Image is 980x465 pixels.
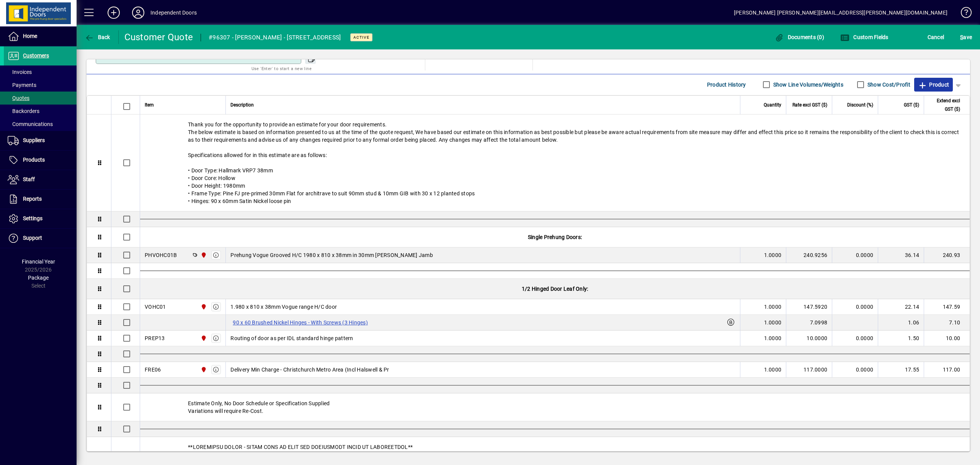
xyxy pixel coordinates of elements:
button: Back [83,30,112,44]
span: Delivery Min Charge - Christchurch Metro Area (Incl Halswell & Pr [230,366,389,373]
span: Item [145,101,154,109]
a: Settings [4,209,77,228]
span: Rate excl GST ($) [792,101,827,109]
td: 147.59 [924,299,970,315]
span: Customers [23,52,49,59]
span: 1.0000 [764,303,782,311]
span: Discount (%) [847,101,873,109]
div: 7.0998 [791,319,827,326]
span: Christchurch [199,334,207,342]
span: Home [23,33,37,39]
span: Product [918,79,949,91]
span: Christchurch [199,365,207,374]
div: 240.9256 [791,251,827,259]
span: Cancel [928,31,944,43]
a: Communications [4,118,77,131]
div: Customer Quote [124,31,193,43]
div: Single Prehung Doors: [140,227,970,247]
a: Suppliers [4,131,77,150]
div: PHVOHC01B [145,251,177,259]
span: Package [28,275,49,281]
div: Thank you for the opportunity to provide an estimate for your door requirements. The below estima... [140,115,970,211]
span: 1.980 x 810 x 38mm Vogue range H/C door [230,303,337,311]
span: Extend excl GST ($) [929,97,960,113]
a: Quotes [4,92,77,105]
a: Support [4,229,77,248]
td: 1.50 [878,331,924,346]
label: Show Cost/Profit [866,81,910,88]
span: Prehung Vogue Grooved H/C 1980 x 810 x 38mm in 30mm [PERSON_NAME] Jamb [230,251,433,259]
a: Staff [4,170,77,189]
span: Quotes [8,95,29,101]
span: Support [23,235,42,241]
div: Estimate Only, No Door Schedule or Specification Supplied Variations will require Re-Cost. [140,393,970,421]
div: #96307 - [PERSON_NAME] - [STREET_ADDRESS] [209,31,341,44]
div: 147.5920 [791,303,827,311]
span: Christchurch [199,303,207,311]
button: Profile [126,6,150,20]
button: Product [914,78,953,92]
label: 90 x 60 Brushed Nickel Hinges - With Screws (3 Hinges) [230,318,370,327]
mat-hint: Use 'Enter' to start a new line [252,64,312,73]
td: 36.14 [878,247,924,263]
button: Save [958,30,974,44]
div: 117.0000 [791,366,827,373]
div: 10.0000 [791,334,827,342]
span: Suppliers [23,137,45,143]
button: Product History [704,78,749,92]
td: 0.0000 [832,247,878,263]
span: Description [230,101,254,109]
span: Christchurch [199,251,207,259]
span: Reports [23,196,42,202]
span: 1.0000 [764,334,782,342]
button: Documents (0) [773,30,826,44]
td: 0.0000 [832,362,878,378]
span: Communications [8,121,53,127]
td: 22.14 [878,299,924,315]
td: 0.0000 [832,299,878,315]
span: Back [85,34,110,40]
td: 1.06 [878,315,924,331]
span: 1.0000 [764,366,782,373]
td: 117.00 [924,362,970,378]
button: Cancel [926,30,946,44]
span: Payments [8,82,36,88]
span: ave [960,31,972,43]
span: Routing of door as per IDL standard hinge pattern [230,334,353,342]
span: GST ($) [904,101,919,109]
a: Invoices [4,65,77,79]
span: S [960,34,963,40]
span: Active [353,35,369,40]
div: Independent Doors [150,7,197,19]
a: Reports [4,190,77,209]
a: Knowledge Base [955,2,970,26]
span: Product History [707,79,746,91]
button: Custom Fields [838,30,890,44]
span: Quantity [764,101,781,109]
span: Financial Year [22,259,55,265]
td: 7.10 [924,315,970,331]
div: PREP13 [145,334,165,342]
a: Home [4,27,77,46]
td: 17.55 [878,362,924,378]
td: 240.93 [924,247,970,263]
td: 10.00 [924,331,970,346]
span: Staff [23,176,35,182]
td: 0.0000 [832,331,878,346]
div: FRE06 [145,366,161,373]
app-page-header-button: Back [77,30,119,44]
a: Payments [4,79,77,92]
div: VOHC01 [145,303,166,311]
span: Settings [23,215,42,221]
span: Invoices [8,69,32,75]
label: Show Line Volumes/Weights [772,81,843,88]
span: Products [23,157,45,163]
button: Add [101,6,126,20]
span: 1.0000 [764,319,782,326]
a: Backorders [4,105,77,118]
span: Backorders [8,108,39,114]
div: 1/2 Hinged Door Leaf Only: [140,279,970,299]
div: [PERSON_NAME] [PERSON_NAME][EMAIL_ADDRESS][PERSON_NAME][DOMAIN_NAME] [734,7,947,19]
span: Custom Fields [840,34,889,40]
a: Products [4,151,77,170]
